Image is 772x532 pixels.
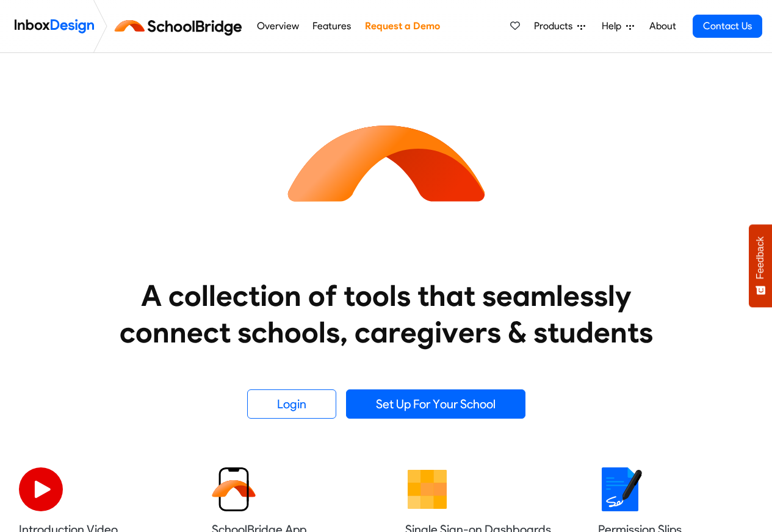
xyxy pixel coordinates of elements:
img: 2022_01_13_icon_grid.svg [405,467,449,511]
a: Contact Us [693,15,762,38]
button: Feedback - Show survey [749,224,772,307]
span: Feedback [755,236,766,279]
a: Features [309,14,355,38]
img: 2022_01_13_icon_sb_app.svg [212,467,256,511]
a: Login [247,389,336,419]
img: icon_schoolbridge.svg [276,53,496,272]
img: 2022_01_18_icon_signature.svg [598,467,642,511]
img: 2022_07_11_icon_video_playback.svg [19,467,63,511]
a: Overview [253,14,302,38]
heading: A collection of tools that seamlessly connect schools, caregivers & students [96,277,676,350]
img: schoolbridge logo [112,12,250,41]
a: About [646,14,679,38]
a: Products [529,14,590,38]
a: Set Up For Your School [346,389,525,419]
span: Help [602,19,626,34]
a: Request a Demo [361,14,443,38]
a: Help [597,14,639,38]
span: Products [534,19,577,34]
